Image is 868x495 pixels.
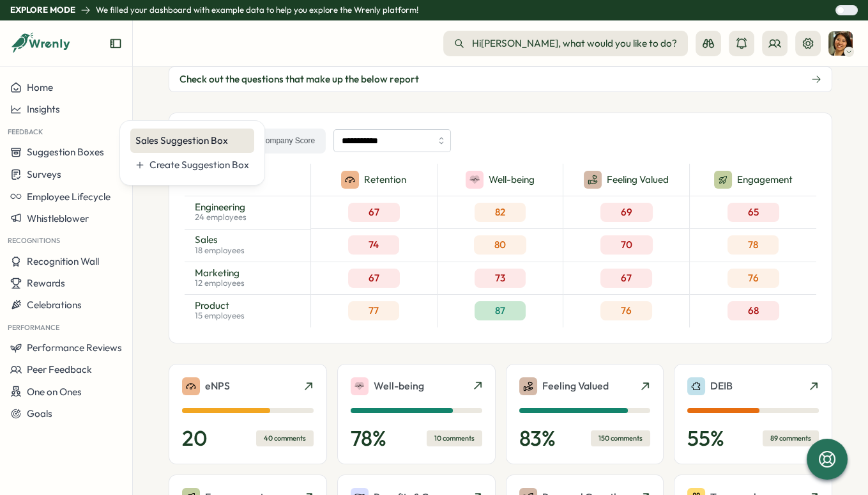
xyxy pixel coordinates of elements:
[591,430,650,446] div: 150 comments
[109,37,122,50] button: Expand sidebar
[348,203,400,222] div: 67
[600,235,653,255] div: 70
[472,36,677,51] span: Hi [PERSON_NAME] , what would you like to do?
[27,277,65,289] span: Rewards
[374,378,424,394] p: Well-being
[607,173,669,187] p: Feeling Valued
[27,386,82,398] span: One on Ones
[519,426,556,452] p: 83 %
[27,81,53,93] span: Home
[182,426,208,452] p: 20
[600,269,652,288] div: 67
[443,31,688,56] button: Hi[PERSON_NAME], what would you like to do?
[27,146,104,158] span: Suggestion Boxes
[674,364,832,465] a: DEIB55%89 comments
[727,301,779,320] div: 68
[256,430,314,446] div: 40 comments
[828,31,853,56] img: Sarah Johnson
[687,426,724,452] p: 55 %
[195,245,245,256] p: 18 employees
[10,4,75,16] p: Explore Mode
[135,134,249,148] div: Sales Suggestion Box
[475,203,526,222] div: 82
[727,235,779,255] div: 78
[600,203,653,222] div: 69
[348,235,399,255] div: 74
[195,278,245,289] p: 12 employees
[489,173,535,187] p: Well-being
[195,310,245,322] p: 15 employees
[737,173,793,187] p: Engagement
[763,430,819,446] div: 89 comments
[27,299,82,311] span: Celebrations
[169,67,832,92] button: Check out the questions that make up the below report
[427,430,482,446] div: 10 comments
[348,301,399,320] div: 77
[27,255,99,267] span: Recognition Wall
[252,131,323,151] label: Company Score
[27,407,52,420] span: Goals
[727,203,779,222] div: 65
[195,202,247,212] p: Engineering
[475,269,526,288] div: 73
[195,235,245,244] p: Sales
[195,301,245,310] p: Product
[27,342,122,354] span: Performance Reviews
[474,235,526,255] div: 80
[130,129,254,153] button: Sales Suggestion Box
[27,363,92,375] span: Peer Feedback
[27,168,61,180] span: Surveys
[27,103,60,115] span: Insights
[27,191,110,203] span: Employee Lifecycle
[542,378,609,394] p: Feeling Valued
[96,4,418,16] p: We filled your dashboard with example data to help you explore the Wrenly platform!
[195,268,245,278] p: Marketing
[506,364,664,465] a: Feeling Valued83%150 comments
[351,426,386,452] p: 78 %
[710,378,733,394] p: DEIB
[364,173,406,187] p: Retention
[205,378,230,394] p: eNPS
[27,212,89,224] span: Whistleblower
[600,301,652,320] div: 76
[169,364,327,465] a: eNPS2040 comments
[149,158,249,172] div: Create Suggestion Box
[130,153,254,177] button: Create Suggestion Box
[348,269,400,288] div: 67
[195,212,247,223] p: 24 employees
[337,364,496,465] a: Well-being78%10 comments
[475,301,526,320] div: 87
[179,72,419,86] span: Check out the questions that make up the below report
[727,269,779,288] div: 76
